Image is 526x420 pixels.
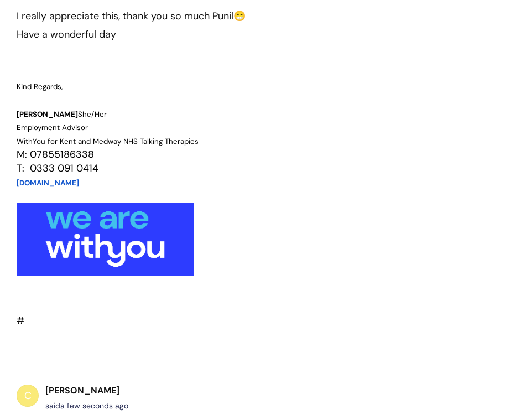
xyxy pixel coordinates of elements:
[17,162,98,175] font: T: 0333 091 0414
[17,178,79,188] a: [DOMAIN_NAME]
[17,7,300,329] div: #
[45,385,119,396] b: [PERSON_NAME]
[17,25,300,43] div: Have a wonderful day
[17,203,194,276] img: nWhiY73zmjhA6yN3FTw_1DYVWbokiNACxkr2o2HZ8JetF_jGIeRua5pb-L2rmRYDRUcxalE7A5rCsDbfhRhfT0FZc_GqAa53y...
[45,399,128,413] div: said
[17,123,88,132] span: Employment Advisor
[17,110,78,119] b: [PERSON_NAME]
[60,401,128,411] span: Thu, 21 Aug, 2025 at 11:42 AM
[17,137,199,146] span: WithYou for Kent and Medway NHS Talking Therapies
[17,148,94,161] font: M: 07855186338
[17,7,300,25] div: I really appreciate this, thank you so much Punil😁
[17,82,63,91] span: Kind Regards,
[17,110,107,119] span: She/Her
[17,385,39,407] div: C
